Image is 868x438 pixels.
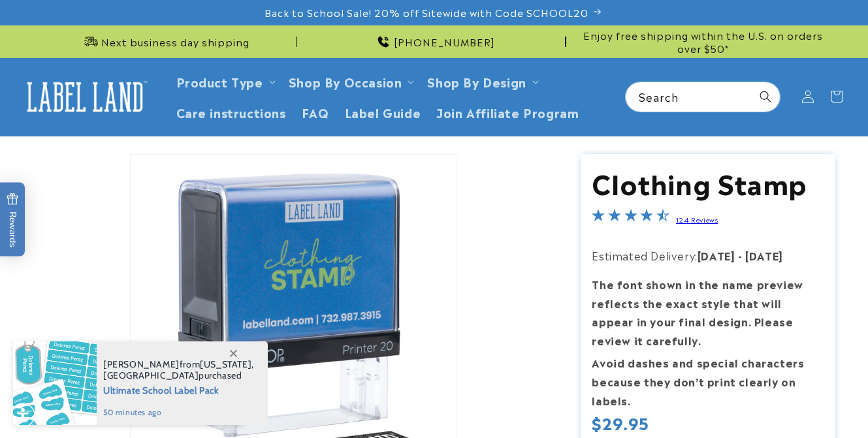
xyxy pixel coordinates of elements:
span: Care instructions [176,104,286,119]
strong: The font shown in the name preview reflects the exact style that will appear in your final design... [592,276,803,348]
summary: Product Type [169,66,281,97]
h1: Clothing Stamp [592,165,824,199]
a: FAQ [294,97,337,127]
span: Back to School Sale! 20% off Sitewide with Code SCHOOL20 [265,6,588,19]
summary: Shop By Design [419,66,543,97]
img: Label Land [20,76,150,117]
a: Label Land [15,72,155,122]
strong: Avoid dashes and special characters because they don’t print clearly on labels. [592,354,804,408]
span: Label Guide [345,104,421,119]
strong: [DATE] [698,247,735,263]
span: [US_STATE] [200,358,251,370]
span: Shop By Occasion [289,74,402,89]
a: Product Type [176,72,263,90]
a: Label Guide [337,97,429,127]
a: 124 Reviews [676,215,718,224]
iframe: Gorgias live chat messenger [738,382,855,425]
button: Search [751,82,780,111]
summary: Shop By Occasion [281,66,420,97]
span: FAQ [302,104,329,119]
p: Estimated Delivery: [592,246,824,265]
span: [PHONE_NUMBER] [394,35,495,48]
div: Announcement [33,25,297,57]
span: $29.95 [592,413,649,433]
span: from , purchased [103,359,254,381]
a: Join Affiliate Program [428,97,587,127]
strong: [DATE] [745,247,783,263]
span: [GEOGRAPHIC_DATA] [103,369,199,381]
div: Announcement [571,25,835,57]
a: Shop By Design [427,72,526,90]
span: [PERSON_NAME] [103,358,180,370]
span: Enjoy free shipping within the U.S. on orders over $50* [571,29,835,54]
span: Rewards [7,193,19,247]
a: Care instructions [169,97,294,127]
strong: - [738,247,743,263]
span: Join Affiliate Program [436,104,579,119]
span: 4.4-star overall rating [592,210,669,226]
span: Next business day shipping [101,35,249,48]
div: Announcement [302,25,566,57]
